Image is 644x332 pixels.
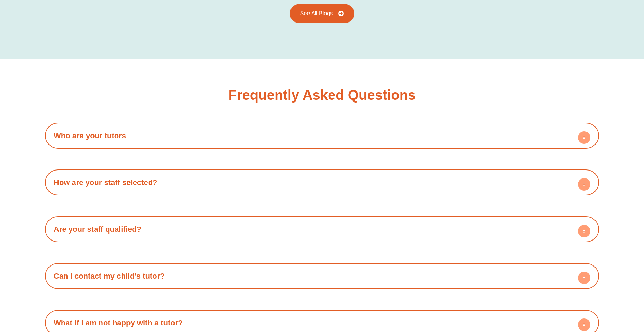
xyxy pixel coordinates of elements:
h4: Are your staff qualified? [48,220,596,239]
a: Can I contact my child's tutor? [54,272,165,280]
a: What if I am not happy with a tutor? [54,318,183,327]
a: Are your staff qualified? [54,225,141,234]
h4: Who are your tutors [48,126,596,145]
h4: How are your staff selected? [48,173,596,192]
iframe: Chat Widget [529,254,644,332]
span: See All Blogs [300,11,333,16]
h3: Frequently Asked Questions [229,88,416,102]
h4: Can I contact my child's tutor? [48,267,596,286]
a: How are your staff selected? [54,178,158,187]
a: Who are your tutors [54,131,126,140]
a: See All Blogs [290,4,354,23]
